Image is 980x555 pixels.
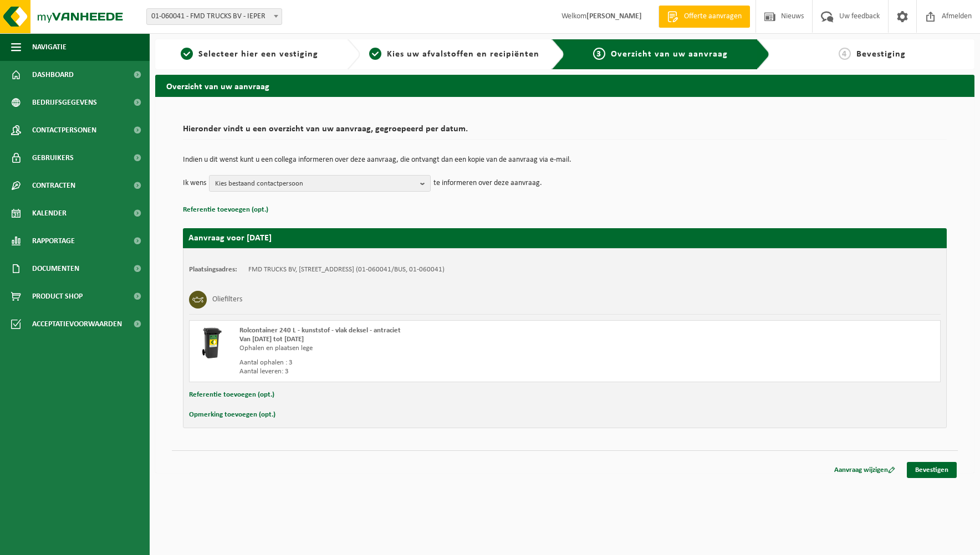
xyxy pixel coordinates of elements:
[188,234,272,243] strong: Aanvraag voor [DATE]
[239,344,609,353] div: Ophalen en plaatsen lege
[212,291,242,309] h3: Oliefilters
[239,336,304,343] strong: Van [DATE] tot [DATE]
[181,48,193,60] span: 1
[32,282,83,310] span: Product Shop
[239,367,609,376] div: Aantal leveren: 3
[189,388,274,402] button: Referentie toevoegen (opt.)
[907,462,957,478] a: Bevestigen
[32,33,67,61] span: Navigatie
[248,265,445,274] td: FMD TRUCKS BV, [STREET_ADDRESS] (01-060041/BUS, 01-060041)
[195,326,228,359] img: WB-0240-HPE-BK-01.png
[146,8,282,25] span: 01-060041 - FMD TRUCKS BV - IEPER
[239,327,401,334] span: Rolcontainer 240 L - kunststof - vlak deksel - antraciet
[369,48,381,60] span: 2
[189,266,237,273] strong: Plaatsingsadres:
[32,61,74,89] span: Dashboard
[387,50,539,59] span: Kies uw afvalstoffen en recipiënten
[366,48,543,61] a: 2Kies uw afvalstoffen en recipiënten
[826,462,904,478] a: Aanvraag wijzigen
[198,50,318,59] span: Selecteer hier een vestiging
[215,176,416,192] span: Kies bestaand contactpersoon
[681,11,744,22] span: Offerte aanvragen
[32,199,67,227] span: Kalender
[183,125,947,140] h2: Hieronder vindt u een overzicht van uw aanvraag, gegroepeerd per datum.
[839,48,851,60] span: 4
[433,175,542,192] p: te informeren over deze aanvraag.
[32,144,74,172] span: Gebruikers
[189,408,275,422] button: Opmerking toevoegen (opt.)
[611,50,728,59] span: Overzicht van uw aanvraag
[209,175,431,192] button: Kies bestaand contactpersoon
[32,89,97,116] span: Bedrijfsgegevens
[593,48,605,60] span: 3
[586,12,642,20] strong: [PERSON_NAME]
[161,48,338,61] a: 1Selecteer hier een vestiging
[32,227,75,255] span: Rapportage
[183,175,206,192] p: Ik wens
[155,75,974,96] h2: Overzicht van uw aanvraag
[32,172,75,199] span: Contracten
[659,6,750,28] a: Offerte aanvragen
[183,156,947,164] p: Indien u dit wenst kunt u een collega informeren over deze aanvraag, die ontvangt dan een kopie v...
[239,358,609,367] div: Aantal ophalen : 3
[32,116,96,144] span: Contactpersonen
[183,203,268,217] button: Referentie toevoegen (opt.)
[856,50,906,59] span: Bevestiging
[32,310,122,338] span: Acceptatievoorwaarden
[32,255,79,282] span: Documenten
[147,9,282,24] span: 01-060041 - FMD TRUCKS BV - IEPER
